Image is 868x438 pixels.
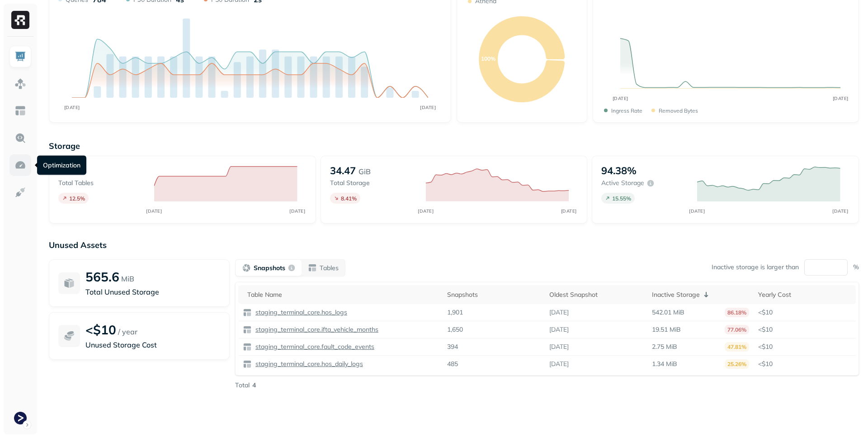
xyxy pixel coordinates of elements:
[612,95,628,101] tspan: [DATE]
[320,264,339,272] p: Tables
[254,308,347,317] p: staging_terminal_core.hos_logs
[235,381,250,390] p: Total
[14,105,26,117] img: Asset Explorer
[14,412,27,424] img: Terminal Staging
[652,325,681,334] p: 19.51 MiB
[549,290,642,299] div: Oldest Snapshot
[14,159,26,171] img: Optimization
[725,308,749,317] p: 86.18%
[758,325,851,334] p: <$10
[243,360,252,369] img: table
[341,195,357,202] p: 8.41 %
[725,342,749,352] p: 47.81%
[601,164,637,177] p: 94.38%
[254,360,363,368] p: staging_terminal_core.hos_daily_logs
[247,290,438,299] div: Table Name
[243,308,252,317] img: table
[447,308,463,317] p: 1,901
[69,195,85,202] p: 12.5 %
[832,95,848,101] tspan: [DATE]
[252,343,374,351] a: staging_terminal_core.fault_code_events
[447,290,540,299] div: Snapshots
[725,359,749,369] p: 25.26%
[121,273,134,284] p: MiB
[254,343,374,351] p: staging_terminal_core.fault_code_events
[652,308,684,317] p: 542.01 MiB
[481,55,495,62] text: 100%
[758,343,851,351] p: <$10
[418,208,434,214] tspan: [DATE]
[447,325,463,334] p: 1,650
[252,381,256,390] p: 4
[58,179,145,187] p: Total tables
[85,339,220,350] p: Unused Storage Cost
[252,325,378,334] a: staging_terminal_core.ifta_vehicle_months
[601,179,644,187] p: Active storage
[252,360,363,368] a: staging_terminal_core.hos_daily_logs
[659,107,698,114] p: Removed bytes
[243,325,252,334] img: table
[11,11,29,29] img: Ryft
[289,208,305,214] tspan: [DATE]
[14,132,26,144] img: Query Explorer
[561,208,577,214] tspan: [DATE]
[14,186,26,198] img: Integrations
[549,343,569,351] p: [DATE]
[359,166,371,177] p: GiB
[853,263,859,271] p: %
[49,141,859,151] p: Storage
[652,343,677,351] p: 2.75 MiB
[252,308,347,317] a: staging_terminal_core.hos_logs
[549,308,569,317] p: [DATE]
[330,164,356,177] p: 34.47
[420,105,436,110] tspan: [DATE]
[14,51,26,62] img: Dashboard
[712,263,799,271] p: Inactive storage is larger than
[146,208,162,214] tspan: [DATE]
[49,240,859,250] p: Unused Assets
[758,308,851,317] p: <$10
[612,195,631,202] p: 15.55 %
[118,326,137,337] p: / year
[37,156,86,175] div: Optimization
[254,264,285,272] p: Snapshots
[758,360,851,368] p: <$10
[447,343,458,351] p: 394
[85,286,220,297] p: Total Unused Storage
[549,360,569,368] p: [DATE]
[85,269,119,285] p: 565.6
[85,322,116,338] p: <$10
[652,290,700,299] p: Inactive Storage
[243,343,252,352] img: table
[254,325,378,334] p: staging_terminal_core.ifta_vehicle_months
[725,325,749,334] p: 77.06%
[14,78,26,90] img: Assets
[689,208,705,214] tspan: [DATE]
[330,179,417,187] p: Total storage
[758,290,851,299] div: Yearly Cost
[549,325,569,334] p: [DATE]
[64,105,80,110] tspan: [DATE]
[447,360,458,368] p: 485
[833,208,849,214] tspan: [DATE]
[652,360,677,368] p: 1.34 MiB
[611,107,642,114] p: Ingress Rate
